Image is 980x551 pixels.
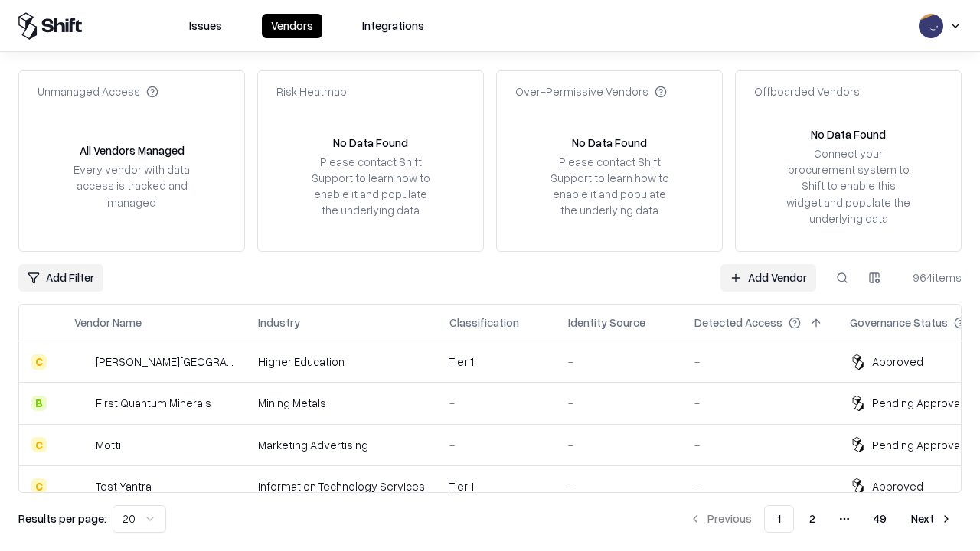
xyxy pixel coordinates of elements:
[31,396,47,411] div: B
[861,505,899,533] button: 49
[568,315,645,331] div: Identity Source
[900,269,962,285] div: 964 items
[80,142,185,158] div: All Vendors Managed
[902,505,962,533] button: Next
[38,83,158,99] div: Unmanaged Access
[74,315,142,331] div: Vendor Name
[449,478,544,494] div: Tier 1
[449,354,544,370] div: Tier 1
[258,437,425,453] div: Marketing Advertising
[262,14,322,38] button: Vendors
[180,14,231,38] button: Issues
[694,315,782,331] div: Detected Access
[572,135,647,151] div: No Data Found
[258,354,425,370] div: Higher Education
[68,161,195,210] div: Every vendor with data access is tracked and managed
[449,437,544,453] div: -
[720,264,816,292] a: Add Vendor
[785,145,912,227] div: Connect your procurement system to Shift to enable this widget and populate the underlying data
[797,505,828,533] button: 2
[694,478,825,494] div: -
[96,395,211,411] div: First Quantum Minerals
[74,396,90,411] img: First Quantum Minerals
[258,315,300,331] div: Industry
[872,478,923,494] div: Approved
[258,478,425,494] div: Information Technology Services
[31,437,47,452] div: C
[18,510,106,527] p: Results per page:
[764,505,794,533] button: 1
[872,354,923,370] div: Approved
[449,395,544,411] div: -
[96,478,152,494] div: Test Yantra
[307,154,434,219] div: Please contact Shift Support to learn how to enable it and populate the underlying data
[449,315,519,331] div: Classification
[546,154,673,219] div: Please contact Shift Support to learn how to enable it and populate the underlying data
[680,505,962,533] nav: pagination
[31,354,47,370] div: C
[74,354,90,370] img: Reichman University
[568,437,670,453] div: -
[74,478,90,494] img: Test Yantra
[515,83,667,99] div: Over-Permissive Vendors
[850,315,948,331] div: Governance Status
[754,83,860,99] div: Offboarded Vendors
[18,264,103,292] button: Add Filter
[31,478,47,494] div: C
[811,126,886,142] div: No Data Found
[694,437,825,453] div: -
[872,395,962,411] div: Pending Approval
[872,437,962,453] div: Pending Approval
[568,354,670,370] div: -
[353,14,433,38] button: Integrations
[568,395,670,411] div: -
[96,354,234,370] div: [PERSON_NAME][GEOGRAPHIC_DATA]
[333,135,408,151] div: No Data Found
[74,437,90,452] img: Motti
[694,354,825,370] div: -
[276,83,347,99] div: Risk Heatmap
[694,395,825,411] div: -
[568,478,670,494] div: -
[258,395,425,411] div: Mining Metals
[96,437,121,453] div: Motti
